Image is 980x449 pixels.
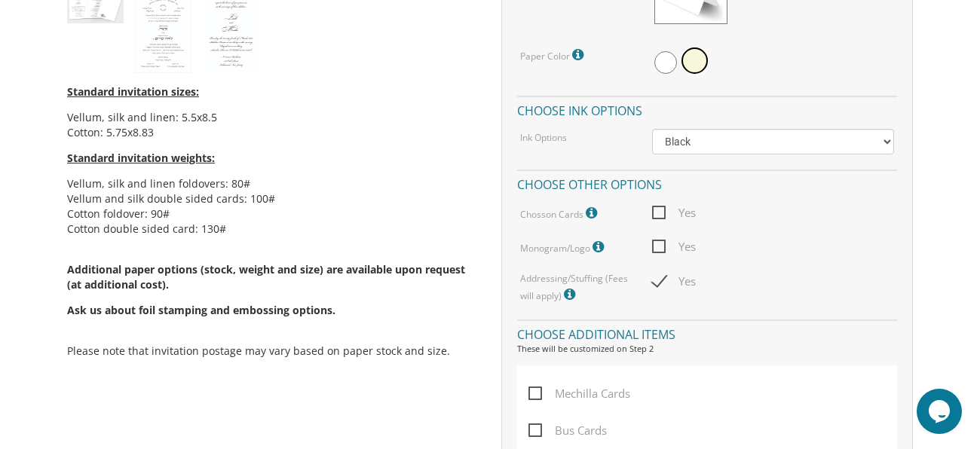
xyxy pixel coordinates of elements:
h4: Choose other options [517,170,897,196]
li: Cotton double sided card: 130# [67,221,479,237]
label: Chosson Cards [520,203,601,223]
li: Cotton foldover: 90# [67,206,479,221]
div: Please note that invitation postage may vary based on paper stock and size. [67,73,479,374]
li: Cotton: 5.75x8.83 [67,125,479,140]
h4: Choose additional items [517,319,897,346]
span: Yes [652,237,696,256]
li: Vellum, silk and linen foldovers: 80# [67,176,479,191]
span: Additional paper options (stock, weight and size) are available upon request (at additional cost). [67,262,479,318]
label: Ink Options [520,131,567,144]
li: Vellum and silk double sided cards: 100# [67,191,479,206]
span: Standard invitation weights: [67,151,215,165]
span: Standard invitation sizes: [67,84,199,99]
label: Addressing/Stuffing (Fees will apply) [520,272,630,304]
span: Yes [652,203,696,222]
label: Monogram/Logo [520,237,608,257]
span: Bus Cards [528,421,607,440]
div: These will be customized on Step 2 [517,343,897,355]
span: Ask us about foil stamping and embossing options. [67,303,335,317]
h4: Choose ink options [517,96,897,122]
span: Mechilla Cards [528,384,630,403]
label: Paper Color [520,45,587,65]
li: Vellum, silk and linen: 5.5x8.5 [67,110,479,125]
iframe: chat widget [917,389,965,434]
span: Yes [652,272,696,291]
